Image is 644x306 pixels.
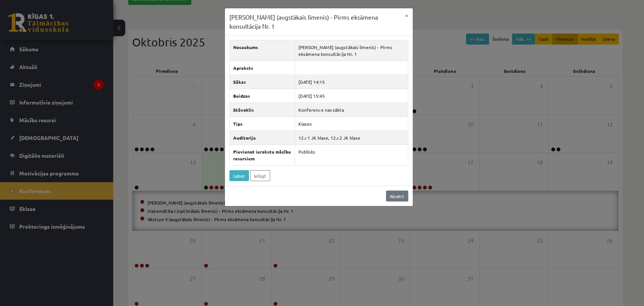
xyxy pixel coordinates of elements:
th: Pievienot ierakstu mācību resursiem [230,145,295,166]
a: Aizvērt [386,191,408,201]
th: Auditorija [230,131,295,145]
a: Ielūgt [250,170,270,181]
td: Publisks [295,145,408,166]
td: [DATE] 14:15 [295,75,408,89]
th: Sākas [230,75,295,89]
a: Labot [229,170,249,181]
th: Apraksts [230,61,295,75]
td: Klases [295,117,408,131]
th: Nosaukums [230,40,295,61]
td: Konference nav sākta [295,103,408,117]
h3: [PERSON_NAME] (augstākais līmenis) - Pirms eksāmena konsultācija Nr. 1 [229,13,401,31]
th: Beidzas [230,89,295,103]
td: [PERSON_NAME] (augstākais līmenis) - Pirms eksāmena konsultācija Nr. 1 [295,40,408,61]
td: 12.c1 JK klase, 12.c2 JK klase [295,131,408,145]
button: × [401,8,413,23]
th: Stāvoklis [230,103,295,117]
th: Tips [230,117,295,131]
td: [DATE] 15:45 [295,89,408,103]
